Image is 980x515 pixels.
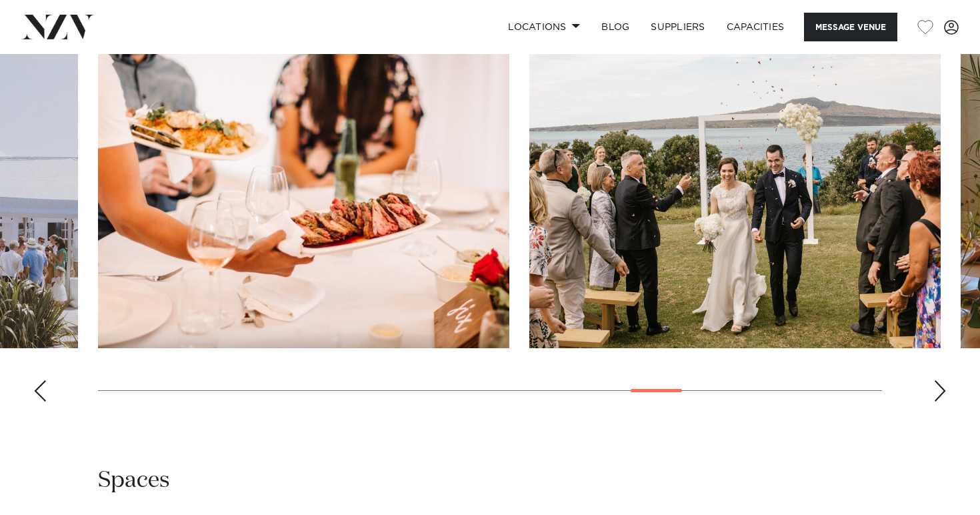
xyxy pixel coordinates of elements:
h2: Spaces [98,466,170,496]
button: Message Venue [804,13,897,41]
a: BLOG [591,13,640,41]
img: nzv-logo.png [21,15,94,39]
a: Locations [497,13,591,41]
a: SUPPLIERS [640,13,715,41]
swiper-slide: 21 / 28 [529,46,941,348]
swiper-slide: 20 / 28 [98,46,509,348]
a: Capacities [716,13,795,41]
